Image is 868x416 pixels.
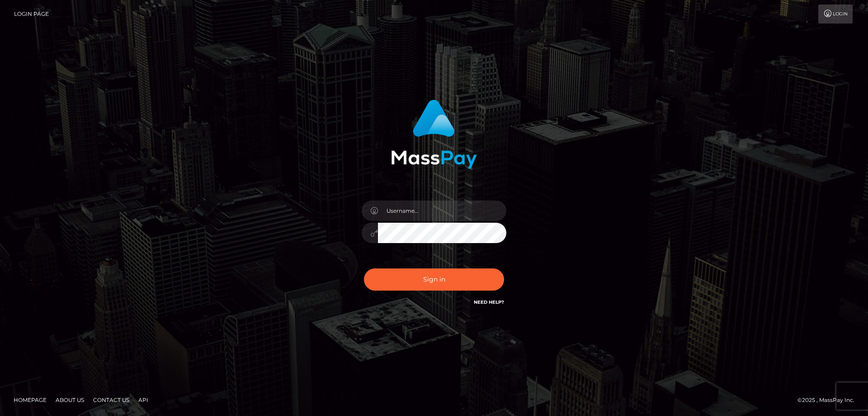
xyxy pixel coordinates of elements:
a: Login Page [14,5,49,24]
a: Homepage [10,393,50,407]
a: Contact Us [90,393,133,407]
a: Login [818,5,853,24]
button: Sign in [364,268,504,291]
input: Username... [378,201,506,221]
img: MassPay Login [391,100,477,169]
a: Need Help? [474,299,504,305]
a: API [135,393,152,407]
a: About Us [52,393,88,407]
div: © 2025 , MassPay Inc. [797,395,861,405]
